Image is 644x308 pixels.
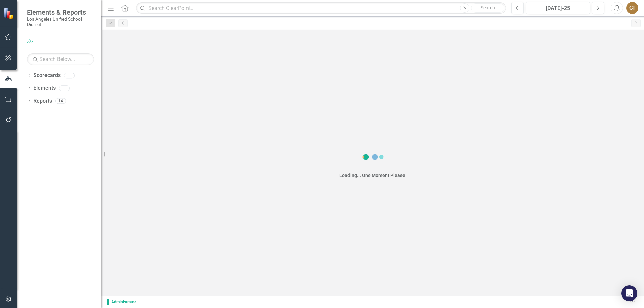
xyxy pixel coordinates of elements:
img: ClearPoint Strategy [3,8,15,19]
a: Scorecards [33,72,61,79]
a: Elements [33,84,56,92]
div: [DATE]-25 [528,4,588,12]
button: Search [471,3,504,13]
a: Reports [33,97,52,105]
div: Loading... One Moment Please [339,172,405,179]
button: [DATE]-25 [526,2,590,14]
div: Open Intercom Messenger [621,285,637,301]
span: Search [481,5,495,10]
input: Search Below... [27,53,94,65]
input: Search ClearPoint... [136,2,506,14]
span: Elements & Reports [27,8,94,16]
button: CT [626,2,638,14]
span: Administrator [107,299,139,305]
small: Los Angeles Unified School District [27,16,94,27]
div: 14 [55,98,66,104]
